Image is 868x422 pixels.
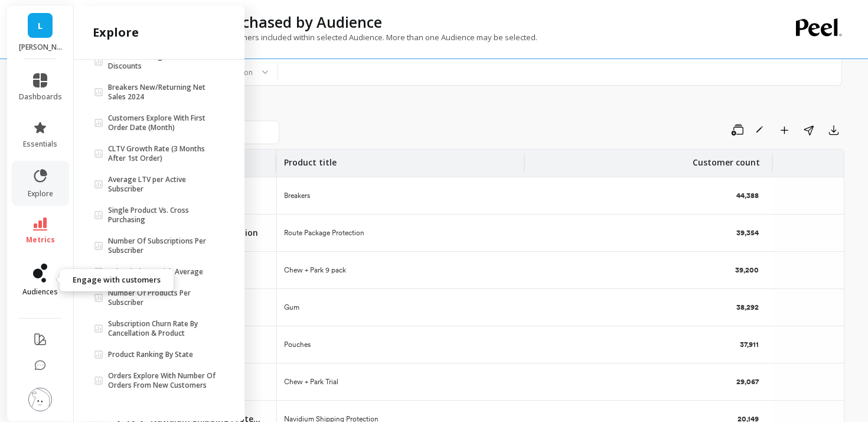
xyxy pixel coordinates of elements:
p: Gum [284,303,299,312]
p: Number Of Products Per Subscriber [108,288,220,307]
p: Product Ranking By State [108,350,193,359]
p: Chew + Park 9 pack [284,265,346,275]
p: Average LTV per Active Subscriber [108,175,220,194]
span: dashboards [19,92,62,102]
p: Top Products purchased by Customers included within selected Audience. More than one Audience may... [99,32,537,43]
p: Sales Percentages W/ & W/out Discounts [108,52,220,71]
span: L [38,19,43,33]
p: Top Products purchased by Audience [119,12,382,32]
p: 44,388 [736,191,761,200]
p: Customer count [693,150,760,168]
p: 29,067 [736,377,761,387]
p: Breakers New/Returning Net Sales 2024 [108,83,220,102]
img: profile picture [28,388,52,411]
p: Orders Explore With Number Of Orders From New Customers [108,371,220,390]
p: Subscription Uptick Average [108,267,203,277]
p: Breakers [284,191,310,200]
span: explore [28,189,53,199]
span: essentials [23,139,57,149]
p: Customers Explore With First Order Date (Month) [108,113,220,132]
p: Pouches [284,340,311,349]
p: Number Of Subscriptions Per Subscriber [108,236,220,255]
p: 39,354 [736,228,761,238]
span: audiences [22,287,58,297]
p: Single Product Vs. Cross Purchasing [108,206,220,225]
p: Subscription Churn Rate By Cancellation & Product [108,319,220,338]
p: 39,200 [735,265,761,275]
p: 38,292 [736,303,761,312]
p: Chew + Park Trial [284,377,338,387]
h2: explore [93,24,139,41]
span: metrics [26,235,55,245]
p: 37,911 [740,340,761,349]
p: Route Package Protection [284,228,364,238]
p: LUCY [19,43,62,52]
p: Product title [284,150,337,168]
p: CLTV Growth Rate (3 Months After 1st Order) [108,144,220,163]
